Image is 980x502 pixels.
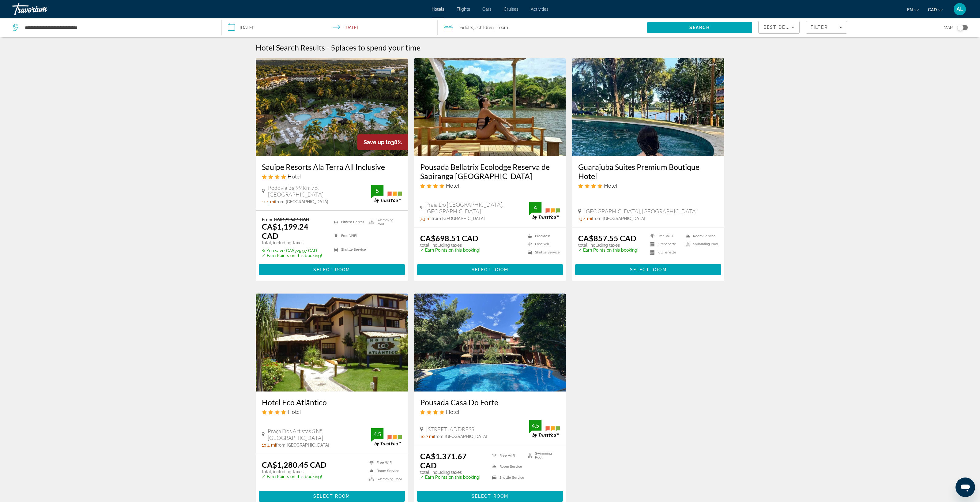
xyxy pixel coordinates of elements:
span: 10.2 mi [420,434,434,439]
div: 4 star Hotel [420,182,560,189]
input: Search hotel destination [24,23,212,32]
span: from [GEOGRAPHIC_DATA] [434,434,487,439]
a: Select Room [417,265,563,272]
span: Hotel [288,173,301,180]
li: Free WiFi [366,460,402,465]
a: Flights [457,7,470,12]
span: Adults [461,25,473,30]
li: Swimming Pool [366,217,402,227]
h3: Sauipe Resorts Ala Terra All Inclusive [262,162,402,171]
a: Select Room [259,492,405,499]
li: Free WiFi [489,451,525,459]
img: Guarajuba Suites Premium Boutique Hotel [572,58,724,156]
a: Pousada Casa Do Forte [414,294,566,391]
span: Map [944,23,953,32]
span: Search [689,25,710,30]
li: Fitness Center [331,217,366,227]
button: Select Room [259,264,405,275]
span: places to spend your time [335,43,420,52]
p: ✓ Earn Points on this booking! [262,253,326,258]
span: Select Room [472,494,508,499]
span: Children [477,25,494,30]
span: Select Room [313,267,350,272]
button: Select check in and out date [222,18,437,37]
li: Room Service [366,468,402,474]
img: TrustYou guest rating badge [371,428,402,446]
button: User Menu [952,3,968,16]
li: Swimming Pool [683,242,718,247]
p: CA$725.97 CAD [262,248,326,253]
div: 4 star Hotel [420,408,560,415]
ins: CA$1,280.45 CAD [262,460,326,469]
span: CAD [928,7,937,12]
p: ✓ Earn Points on this booking! [420,248,481,253]
p: total, including taxes [420,470,484,475]
p: total, including taxes [262,240,326,245]
span: Best Deals [763,25,795,30]
span: from [GEOGRAPHIC_DATA] [592,216,645,221]
span: en [907,7,913,12]
span: Room [498,25,508,30]
span: Praia Do [GEOGRAPHIC_DATA], [GEOGRAPHIC_DATA] [425,201,529,215]
button: Select Room [417,264,563,275]
div: 4 [529,204,541,211]
li: Free WiFi [331,230,366,241]
button: Select Room [575,264,721,275]
a: Pousada Bellatrix Ecolodge Reserva de Sapiranga [GEOGRAPHIC_DATA] [420,162,560,181]
a: Hotels [432,7,444,12]
img: Sauipe Resorts Ala Terra All Inclusive [256,58,408,156]
a: Cruises [504,7,518,12]
h2: 5 [331,43,420,52]
li: Breakfast [525,234,560,239]
ins: CA$698.51 CAD [420,234,478,243]
span: from [GEOGRAPHIC_DATA] [275,199,328,204]
div: 4 star Hotel [262,408,402,415]
span: From [262,217,272,222]
button: Filters [806,21,847,34]
button: Select Room [417,491,563,502]
p: ✓ Earn Points on this booking! [420,475,484,480]
span: Praça Dos Artistas S Nº, [GEOGRAPHIC_DATA] [268,428,371,441]
span: Rodovia Ba 99 Km 76, [GEOGRAPHIC_DATA] [268,184,371,198]
div: 4.5 [529,422,541,429]
img: TrustYou guest rating badge [371,185,402,203]
ins: CA$1,371.67 CAD [420,451,467,470]
span: [GEOGRAPHIC_DATA], [GEOGRAPHIC_DATA] [584,208,697,215]
span: , 1 [494,23,508,32]
button: Change currency [928,5,943,14]
span: Select Room [472,267,508,272]
span: 13.4 mi [578,216,592,221]
a: Hotel Eco Atlântico [262,398,402,407]
a: Hotel Eco Atlântico [256,294,408,391]
a: Travorium [12,1,73,17]
div: 5 [371,187,383,194]
a: Select Room [575,265,721,272]
span: , 2 [473,23,494,32]
p: ✓ Earn Points on this booking! [262,474,326,479]
li: Swimming Pool [366,477,402,482]
span: [STREET_ADDRESS] [426,426,476,433]
div: 4.5 [371,430,383,438]
button: Travelers: 2 adults, 2 children [438,18,647,37]
img: Pousada Bellatrix Ecolodge Reserva de Sapiranga Praia do Forte Bahia [414,58,566,156]
div: 4 star Hotel [578,182,718,189]
p: ✓ Earn Points on this booking! [578,248,639,253]
li: Swimming Pool [525,451,560,459]
span: Select Room [630,267,667,272]
span: from [GEOGRAPHIC_DATA] [276,443,329,448]
h3: Pousada Casa Do Forte [420,398,560,407]
li: Room Service [683,234,718,239]
li: Kitchenette [647,242,683,247]
p: total, including taxes [420,243,481,248]
mat-select: Sort by [763,24,794,31]
a: Guarajuba Suites Premium Boutique Hotel [578,162,718,181]
span: 7.3 mi [420,216,432,221]
span: from [GEOGRAPHIC_DATA] [432,216,485,221]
